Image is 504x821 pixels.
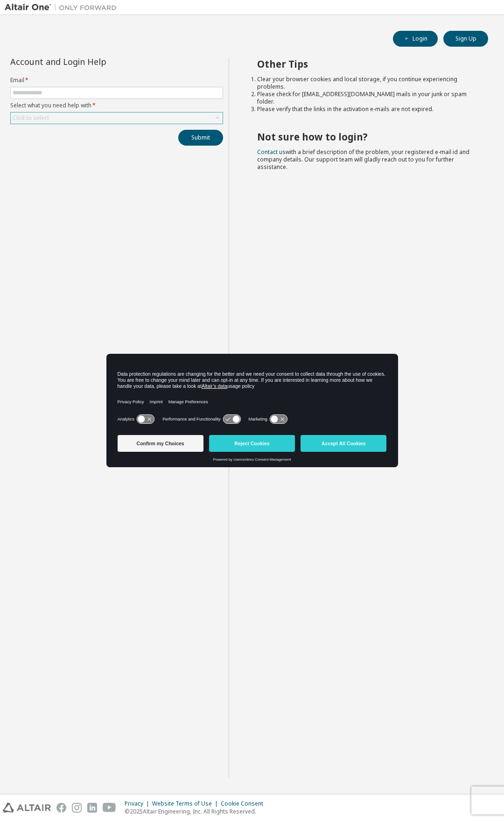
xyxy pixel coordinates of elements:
[125,807,269,815] p: © 2025 Altair Engineering, Inc. All Rights Reserved.
[257,105,471,113] li: Please verify that the links in the activation e-mails are not expired.
[10,77,223,84] label: Email
[103,803,116,813] img: youtube.svg
[11,112,223,124] div: Click to select
[257,148,286,156] a: Contact us
[257,58,471,70] h2: Other Tips
[257,131,471,143] h2: Not sure how to login?
[125,800,152,807] div: Privacy
[10,102,223,109] label: Select what you need help with
[257,76,471,91] li: Clear your browser cookies and local storage, if you continue experiencing problems.
[3,803,51,813] img: altair_logo.svg
[178,130,223,146] button: Submit
[87,803,97,813] img: linkedin.svg
[10,58,181,65] div: Account and Login Help
[257,91,471,105] li: Please check for [EMAIL_ADDRESS][DOMAIN_NAME] mails in your junk or spam folder.
[72,803,82,813] img: instagram.svg
[5,3,121,12] img: Altair One
[152,800,221,807] div: Website Terms of Use
[56,803,66,813] img: facebook.svg
[393,31,438,47] button: Login
[257,148,469,171] span: with a brief description of the problem, your registered e-mail id and company details. Our suppo...
[221,800,269,807] div: Cookie Consent
[443,31,488,47] button: Sign Up
[13,114,49,122] div: Click to select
